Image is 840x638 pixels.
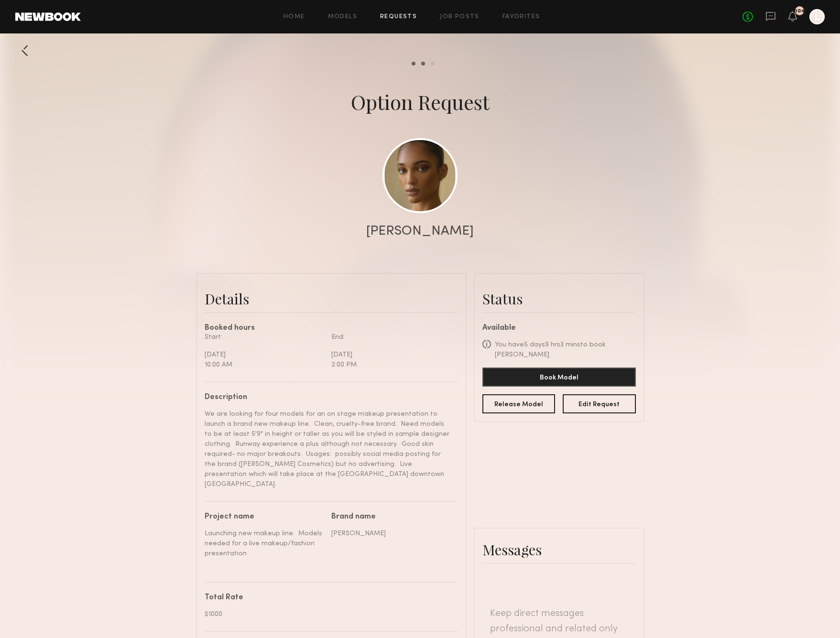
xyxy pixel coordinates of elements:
[205,324,458,332] div: Booked hours
[205,332,324,342] div: Start:
[328,14,357,20] a: Models
[205,609,451,619] div: $1000
[366,225,474,238] div: [PERSON_NAME]
[351,88,490,115] div: Option Request
[495,340,636,360] div: You have 5 days 9 hrs 3 mins to book [PERSON_NAME]
[205,513,324,521] div: Project name
[380,14,417,20] a: Requests
[205,394,451,401] div: Description
[482,540,636,559] div: Messages
[205,529,324,559] div: Launching new makeup line. Models needed for a live makeup/fashion presentation
[331,360,451,370] div: 2:00 PM
[331,332,451,342] div: End:
[795,9,805,14] div: 104
[482,289,636,308] div: Status
[205,409,451,489] div: We are looking for four models for an on stage makeup presentation to launch a brand new makeup l...
[502,14,540,20] a: Favorites
[205,350,324,360] div: [DATE]
[482,324,636,332] div: Available
[563,394,636,413] button: Edit Request
[205,360,324,370] div: 10:00 AM
[331,350,451,360] div: [DATE]
[331,529,451,539] div: [PERSON_NAME]
[205,594,451,602] div: Total Rate
[482,368,636,387] button: Book Model
[284,14,305,20] a: Home
[205,289,458,308] div: Details
[440,14,480,20] a: Job Posts
[331,513,451,521] div: Brand name
[482,394,556,413] button: Release Model
[809,9,825,24] a: L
